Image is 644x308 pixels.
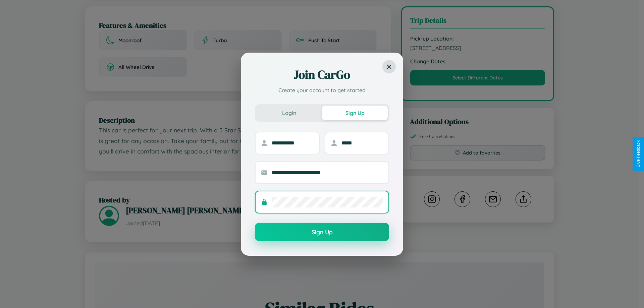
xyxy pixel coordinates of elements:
h2: Join CarGo [255,67,389,83]
p: Create your account to get started [255,86,389,94]
button: Login [256,106,322,120]
button: Sign Up [255,223,389,241]
button: Sign Up [322,106,388,120]
div: Give Feedback [636,140,641,168]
